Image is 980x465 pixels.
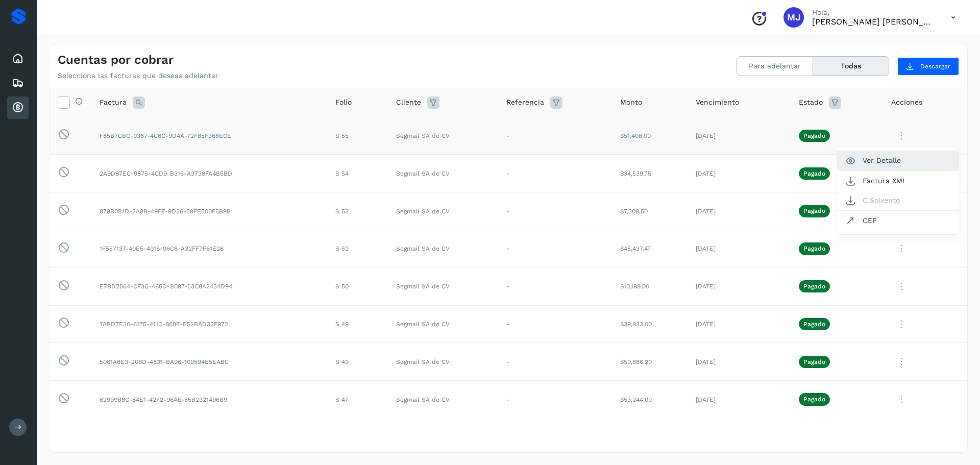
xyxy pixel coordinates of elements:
div: Cuentas por cobrar [7,96,29,119]
button: Ver Detalle [837,151,959,170]
div: Embarques [7,72,29,94]
button: C.Solvento [837,190,959,210]
button: Factura XML [837,171,959,190]
button: CEP [837,211,959,230]
div: Inicio [7,47,29,70]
